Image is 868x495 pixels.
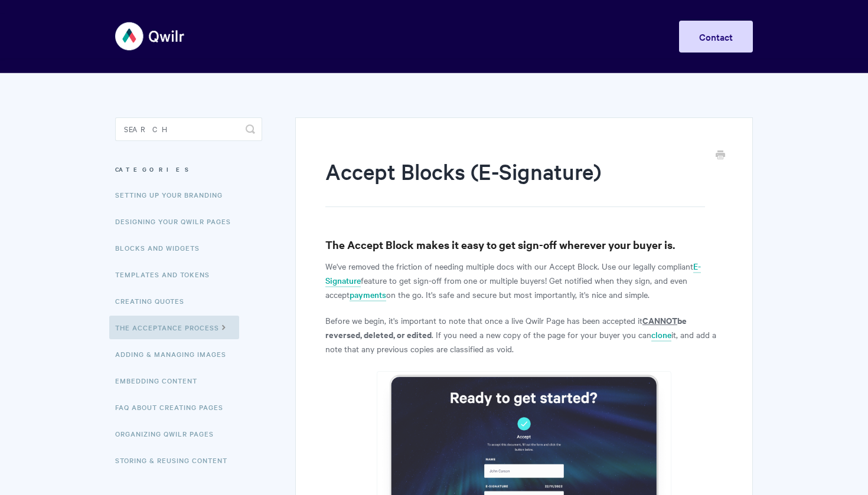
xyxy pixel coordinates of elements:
[115,422,223,445] a: Organizing Qwilr Pages
[115,183,231,206] a: Setting up your Branding
[325,313,723,356] p: Before we begin, it's important to note that once a live Qwilr Page has been accepted it . If you...
[642,314,677,326] u: CANNOT
[109,316,239,339] a: The Acceptance Process
[115,395,232,419] a: FAQ About Creating Pages
[115,448,236,472] a: Storing & Reusing Content
[115,236,208,260] a: Blocks and Widgets
[325,156,705,207] h1: Accept Blocks (E-Signature)
[350,289,386,301] a: payments
[325,237,723,253] h3: The Accept Block makes it easy to get sign-off wherever your buyer is.
[325,260,701,287] a: E-Signature
[115,342,235,366] a: Adding & Managing Images
[115,117,262,141] input: Search
[115,14,185,58] img: Qwilr Help Center
[716,149,725,162] a: Print this Article
[115,369,206,392] a: Embedding Content
[325,259,723,301] p: We've removed the friction of needing multiple docs with our Accept Block. Use our legally compli...
[651,329,671,342] a: clone
[115,209,240,233] a: Designing Your Qwilr Pages
[115,289,193,313] a: Creating Quotes
[115,263,218,286] a: Templates and Tokens
[679,21,753,53] a: Contact
[115,159,262,180] h3: Categories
